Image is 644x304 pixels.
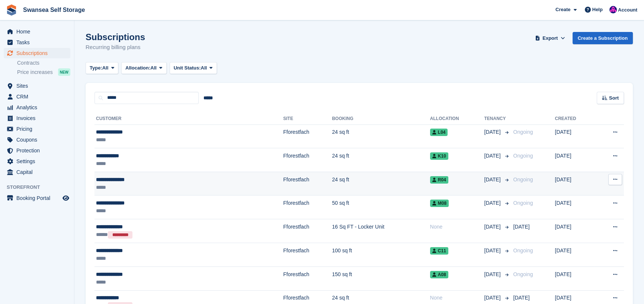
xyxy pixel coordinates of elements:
[513,129,533,135] span: Ongoing
[513,248,533,253] span: Ongoing
[4,135,70,145] a: menu
[332,243,430,267] td: 100 sq ft
[16,156,61,166] span: Settings
[61,194,70,203] a: Preview store
[4,124,70,134] a: menu
[542,35,558,42] span: Export
[4,167,70,177] a: menu
[283,266,332,290] td: Fforestfach
[513,177,533,182] span: Ongoing
[513,200,533,206] span: Ongoing
[4,37,70,48] a: menu
[555,124,595,148] td: [DATE]
[94,113,283,125] th: Customer
[16,37,61,48] span: Tasks
[283,172,332,195] td: Fforestfach
[555,6,570,13] span: Create
[283,243,332,267] td: Fforestfach
[16,135,61,145] span: Coupons
[283,113,332,125] th: Site
[17,59,70,67] a: Contracts
[125,64,150,72] span: Allocation:
[332,266,430,290] td: 150 sq ft
[16,26,61,37] span: Home
[513,224,529,230] span: [DATE]
[102,64,109,72] span: All
[4,193,70,203] a: menu
[555,148,595,172] td: [DATE]
[150,64,157,72] span: All
[484,223,502,231] span: [DATE]
[555,172,595,195] td: [DATE]
[283,148,332,172] td: Fforestfach
[332,148,430,172] td: 24 sq ft
[332,172,430,195] td: 24 sq ft
[86,32,145,42] h1: Subscriptions
[4,102,70,113] a: menu
[283,124,332,148] td: Fforestfach
[618,6,637,14] span: Account
[16,145,61,156] span: Protection
[16,102,61,113] span: Analytics
[121,62,167,74] button: Allocation: All
[430,223,484,231] div: None
[17,69,53,76] span: Price increases
[430,176,448,184] span: R04
[484,271,502,278] span: [DATE]
[555,266,595,290] td: [DATE]
[555,195,595,219] td: [DATE]
[484,128,502,136] span: [DATE]
[430,152,448,160] span: K10
[7,184,74,191] span: Storefront
[16,124,61,134] span: Pricing
[174,64,201,72] span: Unit Status:
[16,113,61,123] span: Invoices
[283,219,332,243] td: Fforestfach
[555,243,595,267] td: [DATE]
[592,6,603,13] span: Help
[90,64,102,72] span: Type:
[513,271,533,277] span: Ongoing
[58,68,70,76] div: NEW
[4,156,70,166] a: menu
[4,48,70,58] a: menu
[20,4,88,16] a: Swansea Self Storage
[6,4,17,16] img: stora-icon-8386f47178a22dfd0bd8f6a31ec36ba5ce8667c1dd55bd0f319d3a0aa187defe.svg
[16,81,61,91] span: Sites
[17,68,70,76] a: Price increases NEW
[16,91,61,102] span: CRM
[332,195,430,219] td: 50 sq ft
[484,152,502,160] span: [DATE]
[332,219,430,243] td: 16 Sq FT - Locker Unit
[332,124,430,148] td: 24 sq ft
[609,6,617,13] img: Donna Davies
[484,199,502,207] span: [DATE]
[555,113,595,125] th: Created
[201,64,207,72] span: All
[609,94,619,102] span: Sort
[430,271,448,278] span: A08
[332,113,430,125] th: Booking
[430,129,448,136] span: L04
[430,247,448,255] span: C11
[430,200,449,207] span: M08
[430,113,484,125] th: Allocation
[555,219,595,243] td: [DATE]
[86,62,118,74] button: Type: All
[484,113,510,125] th: Tenancy
[484,176,502,184] span: [DATE]
[484,247,502,255] span: [DATE]
[86,43,145,52] p: Recurring billing plans
[534,32,567,44] button: Export
[4,91,70,102] a: menu
[4,81,70,91] a: menu
[16,48,61,58] span: Subscriptions
[484,294,502,302] span: [DATE]
[16,167,61,177] span: Capital
[4,113,70,123] a: menu
[4,145,70,156] a: menu
[430,294,484,302] div: None
[283,195,332,219] td: Fforestfach
[573,32,633,44] a: Create a Subscription
[170,62,217,74] button: Unit Status: All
